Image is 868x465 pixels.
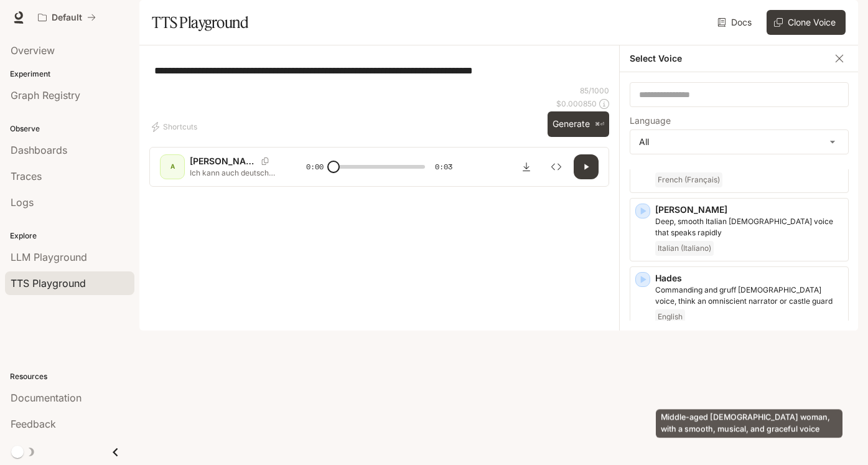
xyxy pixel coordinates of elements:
span: French (Français) [655,172,722,187]
button: Clone Voice [767,10,846,35]
p: Deep, smooth Italian male voice that speaks rapidly [655,216,843,238]
p: 85 / 1000 [580,85,609,96]
p: [PERSON_NAME] [655,204,843,216]
p: ⌘⏎ [595,121,604,128]
button: Shortcuts [149,117,202,137]
span: 0:03 [435,161,452,173]
button: Copy Voice ID [256,157,274,165]
p: Hades [655,272,843,284]
p: Ich kann auch deutsch und freue mich schon, wenn ich Deine Texte sprechen kann. Alle! [190,167,276,178]
a: Docs [715,10,757,35]
div: Middle-aged [DEMOGRAPHIC_DATA] woman, with a smooth, musical, and graceful voice [656,410,842,438]
button: All workspaces [32,5,101,30]
span: 0:00 [306,161,324,173]
button: Inspect [544,154,569,179]
p: Default [52,12,82,23]
div: All [630,130,848,154]
span: Italian (Italiano) [655,241,714,256]
button: Download audio [514,154,539,179]
p: $ 0.000850 [556,98,597,109]
p: Language [630,116,671,125]
h1: TTS Playground [152,10,248,35]
button: Generate⌘⏎ [548,111,609,137]
p: [PERSON_NAME] [190,155,256,167]
span: English [655,309,685,324]
div: A [162,157,182,177]
p: Commanding and gruff male voice, think an omniscient narrator or castle guard [655,284,843,307]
